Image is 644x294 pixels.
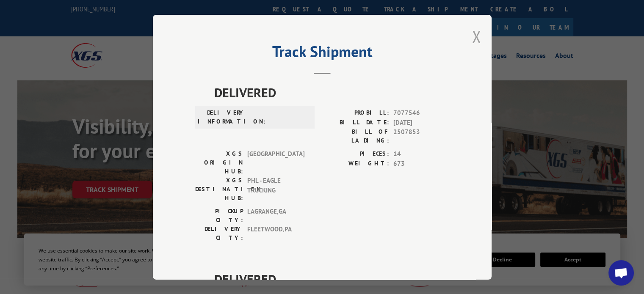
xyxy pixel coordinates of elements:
[247,207,304,225] span: LAGRANGE , GA
[214,269,449,289] span: DELIVERED
[393,127,449,145] span: 2507853
[472,25,481,48] button: Close modal
[195,149,243,176] label: XGS ORIGIN HUB:
[608,260,634,286] div: Open chat
[214,83,449,102] span: DELIVERED
[195,207,243,225] label: PICKUP CITY:
[247,225,304,242] span: FLEETWOOD , PA
[322,118,389,127] label: BILL DATE:
[247,149,304,176] span: [GEOGRAPHIC_DATA]
[322,108,389,118] label: PROBILL:
[322,159,389,168] label: WEIGHT:
[393,108,449,118] span: 7077546
[195,225,243,242] label: DELIVERY CITY:
[393,149,449,159] span: 14
[195,176,243,203] label: XGS DESTINATION HUB:
[393,118,449,127] span: [DATE]
[247,176,304,203] span: PHL - EAGLE TRUCKING
[322,149,389,159] label: PIECES:
[195,46,449,62] h2: Track Shipment
[322,127,389,145] label: BILL OF LADING:
[198,108,246,126] label: DELIVERY INFORMATION:
[393,159,449,168] span: 673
